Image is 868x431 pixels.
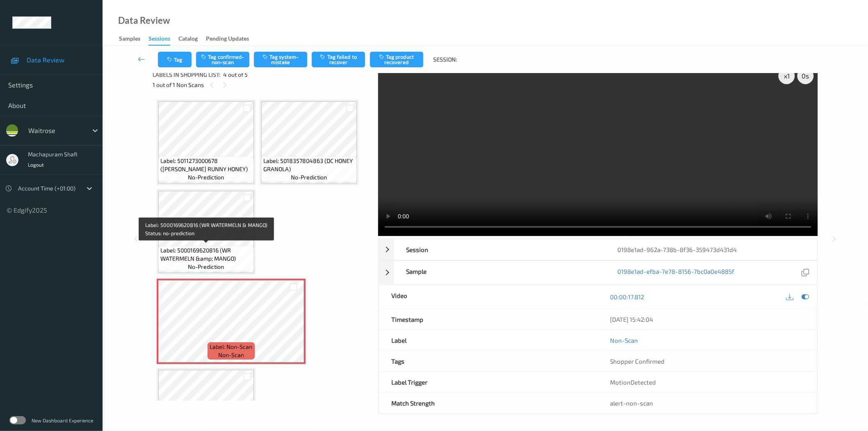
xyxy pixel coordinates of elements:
[610,358,665,365] span: Shopper Confirmed
[188,173,224,181] span: no-prediction
[153,71,220,79] span: Labels in shopping list:
[312,52,365,67] button: Tag failed to recover
[379,239,818,260] div: Session0198e1ad-962a-738b-8f36-359473d431d4
[610,315,805,323] div: [DATE] 15:42:04
[210,343,253,351] span: Label: Non-Scan
[188,263,224,271] span: no-prediction
[598,372,817,392] div: MotionDetected
[379,285,598,309] div: Video
[118,16,170,25] div: Data Review
[379,309,598,330] div: Timestamp
[379,351,598,371] div: Tags
[610,293,644,301] a: 00:00:17.812
[779,68,795,84] div: x 1
[379,372,598,392] div: Label Trigger
[394,239,605,260] div: Session
[610,336,638,344] a: Non-Scan
[206,33,257,45] a: Pending Updates
[263,157,355,173] span: Label: 5018357804863 (DC HONEY GRANOLA)
[379,261,818,285] div: Sample0198e1ad-efba-7e78-8156-7bc0a0e4885f
[618,267,735,278] a: 0198e1ad-efba-7e78-8156-7bc0a0e4885f
[148,33,178,46] a: Sessions
[394,261,605,284] div: Sample
[254,52,307,67] button: Tag system-mistake
[605,239,817,260] div: 0198e1ad-962a-738b-8f36-359473d431d4
[797,68,814,84] div: 0 s
[119,33,148,45] a: Samples
[196,52,249,67] button: Tag confirmed-non-scan
[160,157,252,173] span: Label: 5011273000678 ([PERSON_NAME] RUNNY HONEY)
[291,173,327,181] span: no-prediction
[178,34,198,45] div: Catalog
[160,246,252,263] span: Label: 5000169620816 (WR WATERMELN &amp; MANGO)
[153,80,372,90] div: 1 out of 1 Non Scans
[218,351,244,359] span: non-scan
[223,71,248,79] span: 4 out of 5
[379,330,598,351] div: Label
[119,34,140,45] div: Samples
[158,52,192,67] button: Tag
[610,399,805,407] div: alert-non-scan
[206,34,249,45] div: Pending Updates
[434,55,457,64] span: Session:
[370,52,423,67] button: Tag product recovered
[148,34,170,46] div: Sessions
[178,33,206,45] a: Catalog
[379,393,598,413] div: Match Strength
